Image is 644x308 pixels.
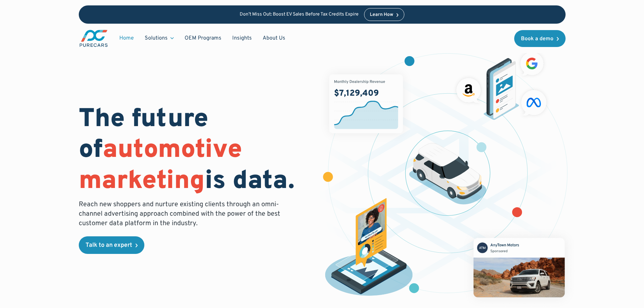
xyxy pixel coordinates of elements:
div: Solutions [139,32,179,45]
span: automotive marketing [79,134,242,197]
h1: The future of is data. [79,104,314,197]
a: OEM Programs [179,32,227,45]
img: purecars logo [79,29,109,48]
img: chart showing monthly dealership revenue of $7m [329,74,403,133]
a: Learn How [364,8,404,21]
a: Insights [227,32,257,45]
img: persona of a buyer [318,198,420,299]
a: About Us [257,32,291,45]
img: illustration of a vehicle [409,143,487,205]
div: Talk to an expert [86,242,132,248]
a: Talk to an expert [79,236,144,254]
a: Book a demo [514,30,566,47]
p: Reach new shoppers and nurture existing clients through an omni-channel advertising approach comb... [79,200,284,228]
p: Don’t Miss Out: Boost EV Sales Before Tax Credits Expire [240,12,359,18]
img: ads on social media and advertising partners [453,49,550,120]
a: Home [114,32,139,45]
div: Book a demo [521,36,553,42]
div: Solutions [145,34,168,42]
a: main [79,29,109,48]
div: Learn How [370,13,393,17]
